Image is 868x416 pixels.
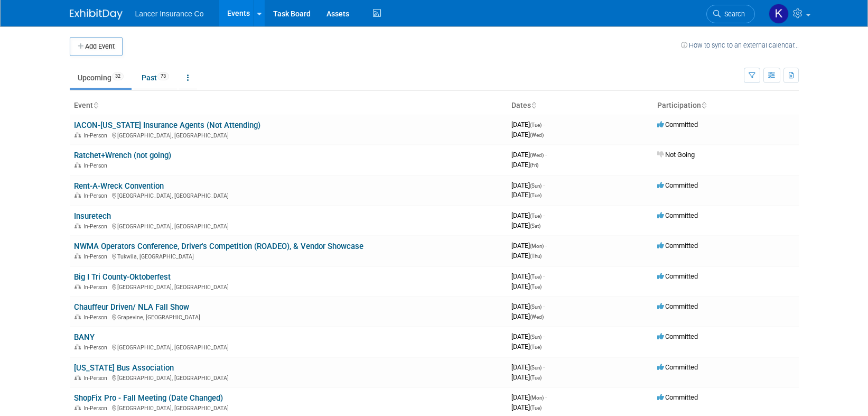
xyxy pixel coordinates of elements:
[657,393,698,401] span: Committed
[530,365,542,371] span: (Sun)
[530,192,542,198] span: (Tue)
[543,332,545,340] span: -
[511,363,545,371] span: [DATE]
[74,314,81,319] img: In-Person Event
[83,132,110,139] span: In-Person
[657,272,698,280] span: Committed
[657,121,698,128] span: Committed
[74,181,164,191] a: Rent-A-Wreck Convention
[530,405,542,411] span: (Tue)
[721,10,745,18] span: Search
[74,191,503,199] div: [GEOGRAPHIC_DATA], [GEOGRAPHIC_DATA]
[530,122,542,128] span: (Tue)
[70,68,132,88] a: Upcoming32
[511,282,542,290] span: [DATE]
[706,5,755,23] a: Search
[545,393,547,401] span: -
[511,403,542,411] span: [DATE]
[511,332,545,340] span: [DATE]
[74,223,81,228] img: In-Person Event
[74,282,503,291] div: [GEOGRAPHIC_DATA], [GEOGRAPHIC_DATA]
[511,191,542,199] span: [DATE]
[769,4,789,24] img: Kimberly Ochs
[530,395,544,401] span: (Mon)
[74,332,95,342] a: BANY
[701,101,706,109] a: Sort by Participation Type
[74,151,171,160] a: Ratchet+Wrench (not going)
[83,253,110,260] span: In-Person
[530,152,544,158] span: (Wed)
[74,343,503,351] div: [GEOGRAPHIC_DATA], [GEOGRAPHIC_DATA]
[511,393,547,401] span: [DATE]
[74,284,81,289] img: In-Person Event
[74,242,363,251] a: NWMA Operators Conference, Driver's Competition (ROADEO), & Vendor Showcase
[74,252,503,260] div: Tukwila, [GEOGRAPHIC_DATA]
[74,272,171,282] a: Big I Tri County-Oktoberfest
[543,363,545,371] span: -
[530,183,542,189] span: (Sun)
[530,375,542,381] span: (Tue)
[70,37,123,56] button: Add Event
[83,223,110,230] span: In-Person
[83,192,110,199] span: In-Person
[543,272,545,280] span: -
[657,242,698,249] span: Committed
[135,10,204,18] span: Lancer Insurance Co
[530,223,540,229] span: (Sat)
[511,151,547,159] span: [DATE]
[83,162,110,169] span: In-Person
[70,9,123,20] img: ExhibitDay
[70,97,507,115] th: Event
[657,302,698,310] span: Committed
[93,101,98,109] a: Sort by Event Name
[157,72,169,80] span: 73
[74,375,81,380] img: In-Person Event
[511,373,542,381] span: [DATE]
[74,403,503,412] div: [GEOGRAPHIC_DATA], [GEOGRAPHIC_DATA]
[543,211,545,219] span: -
[530,314,544,320] span: (Wed)
[74,221,503,230] div: [GEOGRAPHIC_DATA], [GEOGRAPHIC_DATA]
[511,252,542,260] span: [DATE]
[74,405,81,410] img: In-Person Event
[657,151,695,159] span: Not Going
[74,192,81,198] img: In-Person Event
[83,284,110,291] span: In-Person
[545,151,547,159] span: -
[74,162,81,168] img: In-Person Event
[74,132,81,137] img: In-Person Event
[530,253,542,259] span: (Thu)
[511,221,540,229] span: [DATE]
[530,334,542,340] span: (Sun)
[545,242,547,249] span: -
[74,253,81,258] img: In-Person Event
[530,132,544,138] span: (Wed)
[511,272,545,280] span: [DATE]
[74,344,81,349] img: In-Person Event
[511,161,538,169] span: [DATE]
[681,41,799,49] a: How to sync to an external calendar...
[74,211,111,221] a: Insuretech
[74,121,260,130] a: IACON-[US_STATE] Insurance Agents (Not Attending)
[530,213,542,219] span: (Tue)
[83,344,110,351] span: In-Person
[530,243,544,249] span: (Mon)
[531,101,536,109] a: Sort by Start Date
[530,284,542,290] span: (Tue)
[74,393,223,403] a: ShopFix Pro - Fall Meeting (Date Changed)
[134,68,177,88] a: Past73
[530,304,542,310] span: (Sun)
[511,121,545,128] span: [DATE]
[112,72,124,80] span: 32
[543,302,545,310] span: -
[83,375,110,382] span: In-Person
[530,162,538,168] span: (Fri)
[653,97,799,115] th: Participation
[657,332,698,340] span: Committed
[657,211,698,219] span: Committed
[74,363,174,373] a: [US_STATE] Bus Association
[511,343,542,350] span: [DATE]
[657,363,698,371] span: Committed
[507,97,653,115] th: Dates
[511,302,545,310] span: [DATE]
